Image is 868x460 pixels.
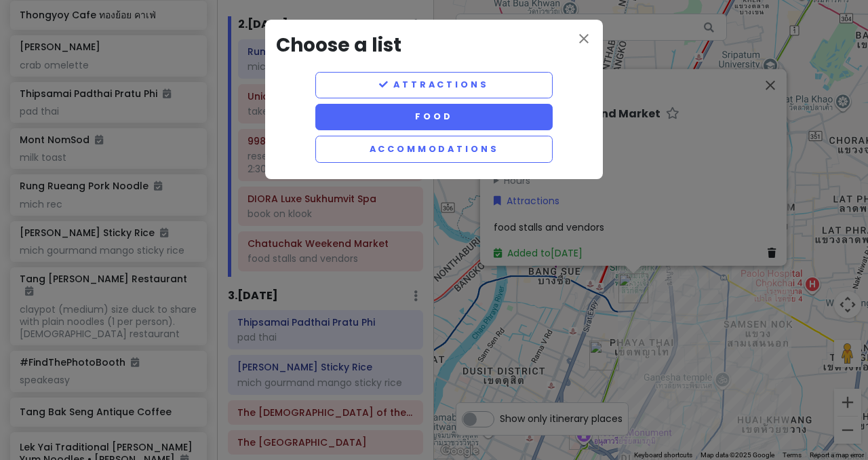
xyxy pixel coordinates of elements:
i: close [576,31,592,47]
button: Food [315,104,553,130]
h3: Choose a list [276,31,592,61]
button: close [576,31,592,50]
button: Attractions [315,72,553,98]
button: Accommodations [315,136,553,162]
